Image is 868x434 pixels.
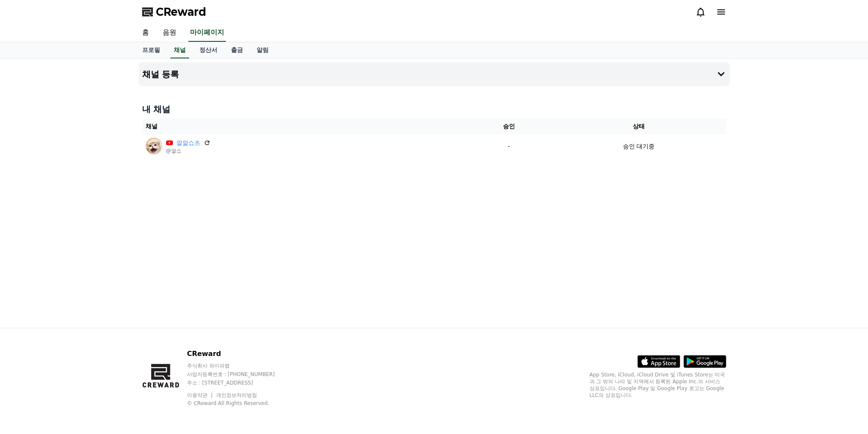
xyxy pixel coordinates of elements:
[466,119,551,134] th: 승인
[193,42,224,58] a: 정산서
[170,42,189,58] a: 채널
[135,42,167,58] a: 프로필
[142,103,726,115] h4: 내 채널
[176,139,200,148] a: 깔깔쇼츠
[224,42,250,58] a: 출금
[142,5,206,19] a: CReward
[156,24,183,42] a: 음원
[187,379,291,386] p: 주소 : [STREET_ADDRESS]
[590,371,726,399] p: App Store, iCloud, iCloud Drive 및 iTunes Store는 미국과 그 밖의 나라 및 지역에서 등록된 Apple Inc.의 서비스 상표입니다. Goo...
[470,142,548,151] p: -
[187,371,291,378] p: 사업자등록번호 : [PHONE_NUMBER]
[623,142,655,151] p: 승인 대기중
[146,138,163,155] img: 깔깔쇼츠
[187,400,291,407] p: © CReward All Rights Reserved.
[187,392,214,398] a: 이용약관
[166,148,210,154] p: @깔쇼
[551,119,726,134] th: 상태
[216,392,257,398] a: 개인정보처리방침
[187,362,291,369] p: 주식회사 와이피랩
[188,24,226,42] a: 마이페이지
[142,119,467,134] th: 채널
[187,349,291,359] p: CReward
[142,69,179,79] h4: 채널 등록
[135,24,156,42] a: 홈
[139,62,730,86] button: 채널 등록
[156,5,206,19] span: CReward
[250,42,275,58] a: 알림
